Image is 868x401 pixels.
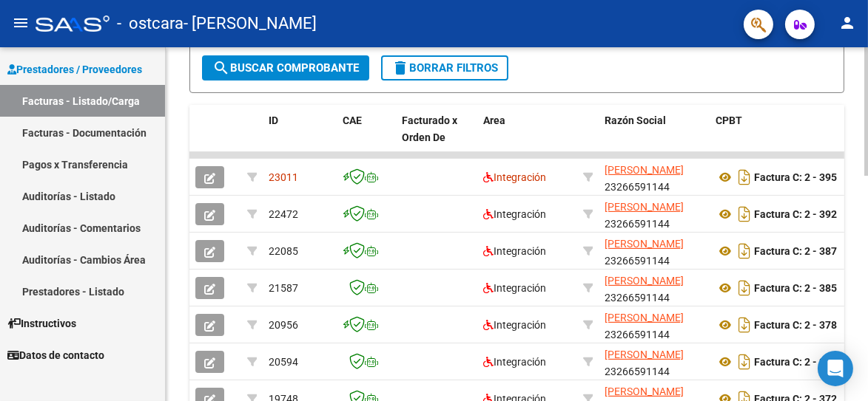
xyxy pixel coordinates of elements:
span: Integración [483,319,546,331]
span: Facturado x Orden De [402,114,457,143]
span: 22085 [269,245,298,257]
span: [PERSON_NAME] [605,164,684,176]
div: 23266591144 [605,346,704,377]
div: 23266591144 [605,162,704,193]
span: 22472 [269,208,298,220]
div: 23266591144 [605,236,704,267]
span: Integración [483,245,546,257]
div: Open Intercom Messenger [818,351,853,386]
span: Integración [483,282,546,294]
span: [PERSON_NAME] [605,312,684,323]
datatable-header-cell: Area [477,105,577,170]
span: [PERSON_NAME] [605,385,684,397]
span: - ostcara [117,7,184,40]
strong: Factura C: 2 - 395 [754,171,837,183]
span: 20956 [269,319,298,331]
span: [PERSON_NAME] [605,238,684,250]
span: [PERSON_NAME] [605,275,684,287]
datatable-header-cell: CPBT [710,105,865,170]
span: 21587 [269,282,298,294]
div: 23266591144 [605,309,704,340]
div: 23266591144 [605,199,704,230]
i: Descargar documento [735,350,754,374]
span: CAE [343,114,362,126]
strong: Factura C: 2 - 376 [754,356,837,368]
i: Descargar documento [735,165,754,189]
span: Instructivos [7,315,76,332]
strong: Factura C: 2 - 387 [754,245,837,257]
span: Datos de contacto [7,347,104,363]
i: Descargar documento [735,276,754,300]
strong: Factura C: 2 - 378 [754,319,837,331]
span: Borrar Filtros [391,61,498,75]
i: Descargar documento [735,202,754,226]
mat-icon: delete [391,59,409,77]
span: ID [269,114,278,126]
strong: Factura C: 2 - 385 [754,282,837,294]
mat-icon: search [212,59,230,77]
datatable-header-cell: ID [263,105,337,170]
datatable-header-cell: Razón Social [599,105,710,170]
span: Prestadores / Proveedores [7,61,142,78]
span: Integración [483,356,546,368]
span: - [PERSON_NAME] [184,7,317,40]
span: Buscar Comprobante [212,61,359,75]
i: Descargar documento [735,313,754,337]
span: 23011 [269,171,298,183]
datatable-header-cell: CAE [337,105,396,170]
datatable-header-cell: Facturado x Orden De [396,105,477,170]
i: Descargar documento [735,239,754,263]
span: Integración [483,208,546,220]
span: Area [483,114,505,126]
span: CPBT [716,114,742,126]
span: [PERSON_NAME] [605,201,684,213]
span: Integración [483,171,546,183]
span: Razón Social [605,114,666,126]
mat-icon: menu [12,14,30,32]
span: 20594 [269,356,298,368]
button: Borrar Filtros [381,55,508,80]
strong: Factura C: 2 - 392 [754,208,837,220]
mat-icon: person [838,14,856,32]
span: [PERSON_NAME] [605,349,684,360]
button: Buscar Comprobante [202,55,369,80]
div: 23266591144 [605,273,704,304]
